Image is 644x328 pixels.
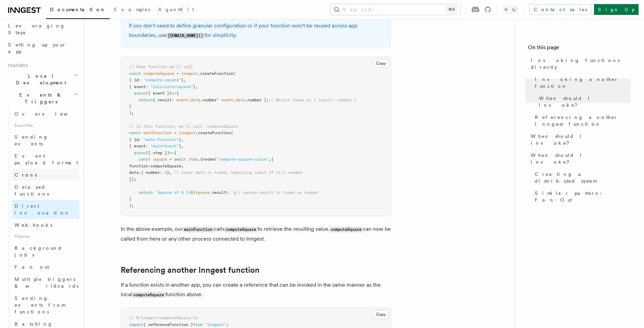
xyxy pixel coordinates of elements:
span: : [139,78,141,82]
a: Contact sales [529,4,591,15]
span: Events & Triggers [5,91,74,105]
code: [DOMAIN_NAME]() [167,33,205,39]
button: Events & Triggers [5,89,79,108]
span: Local Development [5,73,74,86]
a: Setting up your app [5,39,79,58]
span: => [169,150,174,155]
a: Overview [12,108,79,120]
button: Local Development [5,70,79,89]
a: When should I invoke? [528,149,630,168]
a: Creating a distributed system [532,168,630,187]
span: Patterns [12,231,79,242]
span: , [269,157,271,162]
a: AgentKit [154,2,198,18]
span: When should I invoke? [539,95,630,108]
span: } [193,84,195,89]
span: ); [129,203,134,208]
span: { id [129,78,139,82]
span: : [146,144,148,148]
span: Leveraging Steps [8,23,65,35]
span: inngest [179,130,195,135]
span: Delayed functions [15,184,49,197]
span: "compute-square" [143,78,181,82]
span: square [153,157,167,162]
span: Multiple triggers & wildcards [15,276,78,289]
span: Fan out [15,264,49,270]
span: ; [233,190,236,195]
span: , [181,164,184,168]
span: "calculate/square" [150,84,193,89]
span: import [129,322,143,327]
a: Webhooks [12,219,79,231]
span: Crons [15,172,37,178]
span: AgentKit [158,7,194,12]
a: Documentation [46,2,110,19]
span: . [188,98,191,102]
span: "compute-square-value" [217,157,269,162]
a: Sending events from functions [12,292,79,318]
span: data [191,98,200,102]
span: => [172,91,176,96]
span: } [181,78,184,82]
span: .number }; [245,98,269,102]
h4: On this page [528,43,630,54]
code: mainFunction [183,227,214,232]
span: ( [231,130,233,135]
span: .invoke [198,157,214,162]
span: // Result typed as { result: number } [269,98,356,102]
span: const [129,71,141,76]
span: : [160,170,162,175]
span: .number [200,98,217,102]
span: { result [153,98,172,102]
span: "main-function" [143,137,179,142]
code: computeSquare [224,227,258,232]
a: When should I invoke? [536,92,630,111]
span: } [129,197,132,201]
span: const [129,130,141,135]
span: .result [210,190,226,195]
span: // square.result is typed as number [236,190,318,195]
p: If you don't need to define granular configuration or if your function won't be reused across app... [129,21,383,40]
span: computeSquare [150,164,181,168]
a: Similar pattern: Fan-Out [532,187,630,206]
a: Crons [12,169,79,181]
span: return [139,190,153,195]
span: , [181,137,184,142]
span: "inngest" [205,322,226,327]
span: computeSquare [143,71,174,76]
span: { id [129,137,139,142]
span: , [169,170,172,175]
kbd: ⌘K [447,6,456,13]
span: , [184,78,186,82]
span: Documentation [50,7,106,12]
span: , [195,84,198,89]
span: : [146,84,148,89]
span: Invoking another function [535,76,630,89]
span: { [271,157,273,162]
code: computeSquare [330,227,363,232]
span: Similar pattern: Fan-Out [535,190,630,203]
span: data [236,98,245,102]
span: ; [226,322,229,327]
span: Overview [15,111,84,117]
span: 4 [165,170,167,175]
span: Essentials [12,120,79,131]
span: event [221,98,233,102]
span: ( [214,157,217,162]
a: When should I invoke? [528,130,630,149]
span: Direct invocation [15,203,70,216]
span: : [172,98,174,102]
a: Background jobs [12,242,79,261]
span: const [139,157,150,162]
span: async [134,91,146,96]
span: ); [129,111,134,116]
button: Copy [373,59,389,68]
span: mainFunction [143,130,172,135]
span: "main/event" [150,144,179,148]
span: // In this function, we'll call `computeSquare` [129,124,240,129]
a: Fan out [12,261,79,273]
span: Examples [114,7,150,12]
span: step [188,157,198,162]
span: // input data is typed, requiring input if it's needed [174,170,302,175]
a: Direct invocation [12,200,79,219]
